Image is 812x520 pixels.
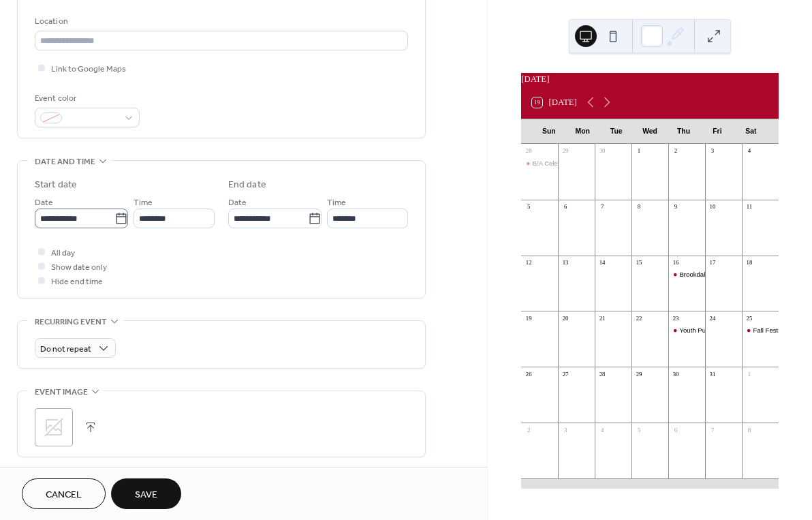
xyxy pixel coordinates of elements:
[672,426,680,434] div: 6
[525,314,533,322] div: 19
[679,326,749,335] div: Youth Pumpkin Painting
[561,258,569,266] div: 13
[46,488,82,502] span: Cancel
[745,147,753,155] div: 4
[708,314,717,322] div: 24
[668,326,705,335] div: Youth Pumpkin Painting
[708,258,717,266] div: 17
[134,196,153,210] span: Time
[598,314,606,322] div: 21
[228,178,266,192] div: End date
[228,196,247,210] span: Date
[35,196,53,210] span: Date
[745,314,753,322] div: 25
[599,119,633,144] div: Tue
[35,178,77,192] div: Start date
[745,202,753,211] div: 11
[525,202,533,211] div: 5
[672,258,680,266] div: 16
[753,326,787,335] div: Fall Festival
[521,73,779,86] div: [DATE]
[35,91,137,106] div: Event color
[533,159,578,168] div: B/A Celebration
[525,258,533,266] div: 12
[598,147,606,155] div: 30
[708,147,717,155] div: 3
[745,370,753,378] div: 1
[111,478,181,509] button: Save
[35,385,88,399] span: Event image
[532,119,565,144] div: Sun
[561,370,569,378] div: 27
[51,62,126,76] span: Link to Google Maps
[672,202,680,211] div: 9
[598,426,606,434] div: 4
[327,196,346,210] span: Time
[561,426,569,434] div: 3
[700,119,734,144] div: Fri
[708,202,717,211] div: 10
[745,258,753,266] div: 18
[525,147,533,155] div: 28
[598,258,606,266] div: 14
[672,147,680,155] div: 2
[672,370,680,378] div: 30
[734,119,768,144] div: Sat
[708,370,717,378] div: 31
[635,147,643,155] div: 1
[566,119,599,144] div: Mon
[35,14,405,29] div: Location
[635,314,643,322] div: 22
[525,426,533,434] div: 2
[561,314,569,322] div: 20
[635,202,643,211] div: 8
[745,426,753,434] div: 8
[561,202,569,211] div: 6
[672,314,680,322] div: 23
[561,147,569,155] div: 29
[40,341,91,357] span: Do not repeat
[35,408,73,446] div: ;
[635,258,643,266] div: 15
[635,370,643,378] div: 29
[521,159,558,168] div: B/A Celebration
[51,246,75,260] span: All day
[135,488,157,502] span: Save
[22,478,106,509] button: Cancel
[527,94,582,110] button: 19[DATE]
[708,426,717,434] div: 7
[51,275,103,289] span: Hide end time
[635,426,643,434] div: 5
[667,119,700,144] div: Thu
[633,119,666,144] div: Wed
[742,326,779,335] div: Fall Festival
[598,202,606,211] div: 7
[679,270,752,279] div: Brookdale Nursing Home
[525,370,533,378] div: 26
[35,315,107,329] span: Recurring event
[35,155,95,169] span: Date and time
[51,260,107,275] span: Show date only
[668,270,705,279] div: Brookdale Nursing Home
[598,370,606,378] div: 28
